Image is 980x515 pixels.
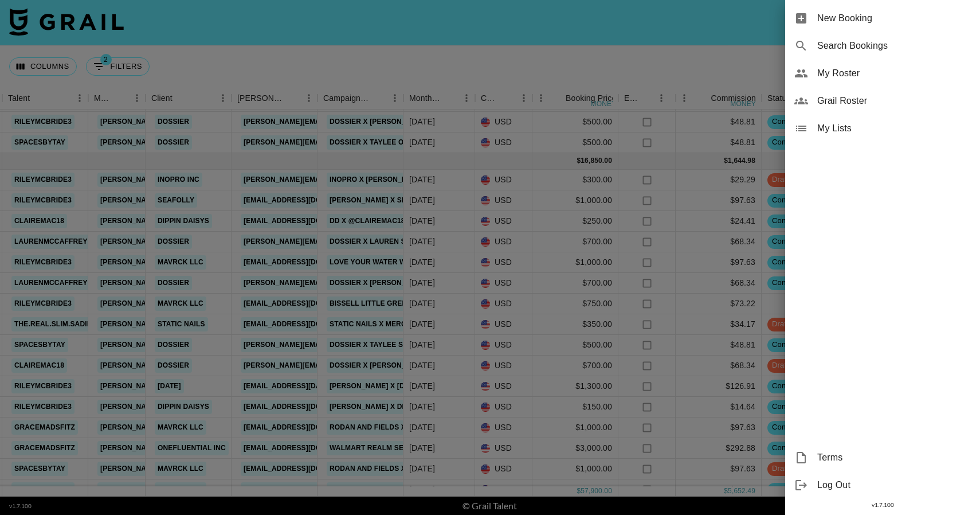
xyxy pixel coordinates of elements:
[817,67,971,80] span: My Roster
[785,5,980,32] div: New Booking
[817,11,971,25] span: New Booking
[785,32,980,60] div: Search Bookings
[785,444,980,471] div: Terms
[817,478,971,492] span: Log Out
[785,499,980,511] div: v 1.7.100
[785,471,980,499] div: Log Out
[785,115,980,142] div: My Lists
[785,60,980,87] div: My Roster
[785,87,980,115] div: Grail Roster
[817,39,971,53] span: Search Bookings
[817,451,971,465] span: Terms
[817,122,971,135] span: My Lists
[817,94,971,108] span: Grail Roster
